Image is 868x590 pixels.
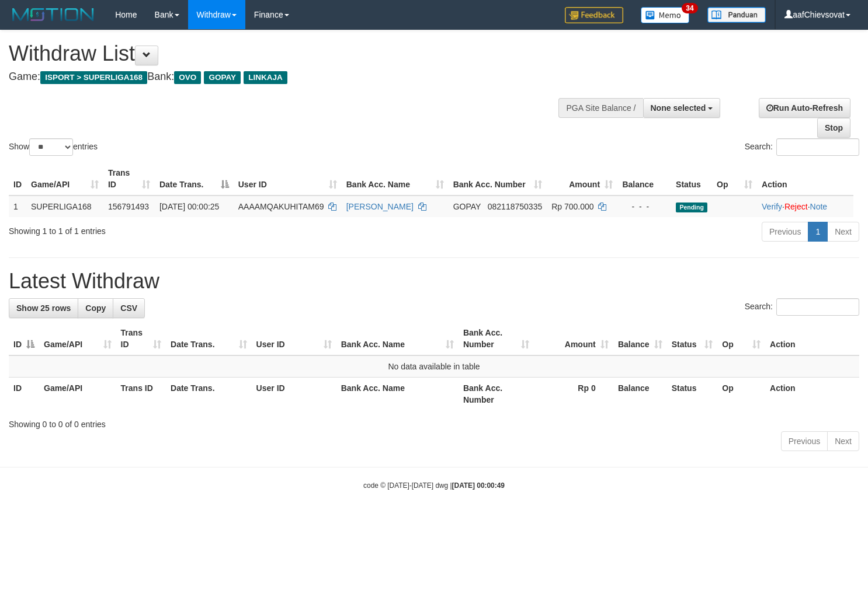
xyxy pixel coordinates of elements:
img: Button%20Memo.svg [641,7,690,23]
span: Rp 700.000 [551,202,593,211]
span: CSV [120,303,137,313]
th: Rp 0 [534,378,613,411]
a: Next [827,222,859,242]
th: Game/API: activate to sort column ascending [26,162,103,195]
th: Balance [613,378,667,411]
a: Show 25 rows [9,298,78,318]
h1: Latest Withdraw [9,270,859,293]
a: Next [827,431,859,451]
span: ISPORT > SUPERLIGA168 [40,71,147,84]
th: Action [765,378,859,411]
span: 156791493 [108,202,149,211]
span: LINKAJA [244,71,287,84]
img: Feedback.jpg [565,7,623,23]
img: panduan.png [707,7,766,23]
th: Op: activate to sort column ascending [712,162,757,195]
th: Bank Acc. Number [459,378,534,411]
div: Showing 1 to 1 of 1 entries [9,221,353,237]
div: Showing 0 to 0 of 0 entries [9,414,859,430]
a: Stop [817,118,850,138]
th: Trans ID: activate to sort column ascending [103,162,155,195]
td: SUPERLIGA168 [26,195,103,217]
a: Copy [78,298,113,318]
a: 1 [808,222,828,242]
label: Search: [745,298,859,316]
span: AAAAMQAKUHITAM69 [238,202,324,211]
th: Date Trans.: activate to sort column descending [155,162,234,195]
th: Action [757,162,853,195]
input: Search: [776,298,859,316]
th: Amount: activate to sort column ascending [547,162,617,195]
th: ID: activate to sort column descending [9,322,39,355]
h1: Withdraw List [9,42,567,65]
th: ID [9,378,39,411]
th: Balance [617,162,671,195]
td: No data available in table [9,355,859,378]
span: OVO [174,71,201,84]
th: User ID: activate to sort column ascending [234,162,342,195]
span: None selected [651,103,706,113]
th: Op [717,378,765,411]
th: Bank Acc. Number: activate to sort column ascending [449,162,547,195]
input: Search: [776,138,859,156]
span: Copy 082118750335 to clipboard [488,202,542,211]
span: Show 25 rows [16,303,71,313]
div: PGA Site Balance / [558,98,643,118]
th: Game/API: activate to sort column ascending [39,322,116,355]
span: 34 [682,3,697,13]
th: Game/API [39,378,116,411]
td: · · [757,195,853,217]
th: Bank Acc. Name: activate to sort column ascending [336,322,459,355]
th: Op: activate to sort column ascending [717,322,765,355]
a: Note [810,202,828,211]
th: Amount: activate to sort column ascending [534,322,613,355]
a: CSV [113,298,145,318]
small: code © [DATE]-[DATE] dwg | [363,481,505,490]
th: Date Trans. [166,378,252,411]
a: Previous [762,222,808,242]
th: ID [9,162,26,195]
th: Date Trans.: activate to sort column ascending [166,322,252,355]
th: Balance: activate to sort column ascending [613,322,667,355]
th: Status [667,378,718,411]
span: [DATE] 00:00:25 [159,202,219,211]
select: Showentries [29,138,73,156]
th: Trans ID [116,378,166,411]
a: Reject [784,202,808,211]
span: GOPAY [204,71,241,84]
div: - - - [622,201,666,212]
th: Status [671,162,712,195]
a: Run Auto-Refresh [759,98,850,118]
th: Trans ID: activate to sort column ascending [116,322,166,355]
strong: [DATE] 00:00:49 [452,481,505,490]
th: User ID: activate to sort column ascending [252,322,336,355]
td: 1 [9,195,26,217]
th: Bank Acc. Name [336,378,459,411]
th: Bank Acc. Number: activate to sort column ascending [459,322,534,355]
span: GOPAY [453,202,481,211]
th: Bank Acc. Name: activate to sort column ascending [342,162,449,195]
th: Action [765,322,859,355]
a: Previous [781,431,828,451]
a: [PERSON_NAME] [346,202,414,211]
button: None selected [643,98,721,118]
label: Search: [745,138,859,156]
th: Status: activate to sort column ascending [667,322,718,355]
a: Verify [762,202,782,211]
span: Copy [85,303,106,313]
h4: Game: Bank: [9,71,567,83]
img: MOTION_logo.png [9,6,98,23]
label: Show entries [9,138,98,156]
span: Pending [676,203,707,212]
th: User ID [252,378,336,411]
